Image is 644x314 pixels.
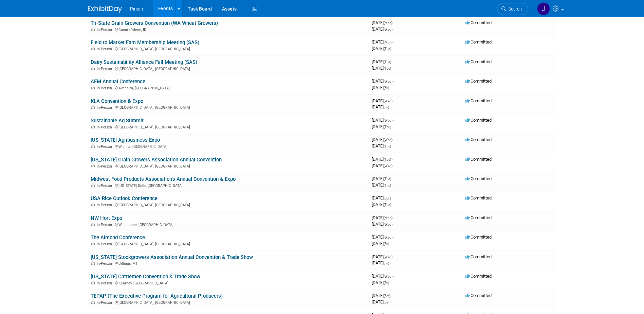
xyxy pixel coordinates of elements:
img: In-Person Event [91,47,95,50]
a: Field to Market Fam Membership Meeting (SAS) [91,39,199,46]
span: - [393,118,394,123]
img: In-Person Event [91,223,95,226]
span: In-Person [97,203,114,207]
span: (Wed) [384,119,392,122]
a: [US_STATE] Cattlemen Convention & Trade Show [91,274,200,280]
a: TEPAP (The Executive Program for Agricultural Producers) [91,293,223,299]
span: - [393,234,394,240]
a: Search [497,3,528,15]
img: In-Person Event [91,203,95,206]
span: (Tue) [384,158,391,161]
span: - [393,98,394,103]
span: In-Person [97,125,114,129]
span: [DATE] [372,293,392,298]
span: (Wed) [384,138,392,142]
a: AEM Annual Conference [91,78,145,85]
img: In-Person Event [91,86,95,89]
a: Sustainable Ag Summit [91,118,144,124]
span: [DATE] [372,143,391,149]
span: In-Person [97,184,114,188]
span: Committed [465,254,492,259]
img: In-Person Event [91,125,95,128]
span: (Wed) [384,223,392,226]
span: - [393,137,394,142]
span: Committed [465,118,492,123]
span: [DATE] [372,157,393,162]
div: [GEOGRAPHIC_DATA], [GEOGRAPHIC_DATA] [91,46,366,51]
img: In-Person Event [91,242,95,245]
span: Committed [465,293,492,298]
span: (Wed) [384,235,392,239]
span: [DATE] [372,104,389,109]
span: - [392,176,393,181]
span: [DATE] [372,85,389,90]
span: [DATE] [372,234,394,240]
span: In-Person [97,67,114,71]
span: In-Person [97,144,114,149]
span: (Tue) [384,67,391,70]
a: NW Hort Expo [91,215,122,221]
div: [GEOGRAPHIC_DATA], [GEOGRAPHIC_DATA] [91,202,366,207]
span: In-Person [97,164,114,169]
span: Committed [465,78,492,84]
span: Committed [465,98,492,103]
span: [DATE] [372,241,389,246]
img: In-Person Event [91,67,95,70]
span: (Sat) [384,294,390,298]
span: (Wed) [384,80,392,83]
a: Dairy Sustainability Alliance Fall Meeting (SAS) [91,59,197,65]
div: [GEOGRAPHIC_DATA], [GEOGRAPHIC_DATA] [91,299,366,305]
span: In-Person [97,300,114,305]
a: Tri-State Grain Growers Convention (WA Wheat Growers) [91,20,218,26]
span: (Sat) [384,300,390,304]
span: Committed [465,195,492,200]
span: [DATE] [372,98,394,103]
span: (Tue) [384,203,391,207]
span: Committed [465,274,492,279]
img: In-Person Event [91,105,95,109]
a: [US_STATE] Agribusiness Expo [91,137,160,143]
img: In-Person Event [91,261,95,265]
span: [DATE] [372,274,394,279]
div: Wenatchee, [GEOGRAPHIC_DATA] [91,222,366,227]
span: In-Person [97,105,114,110]
span: [DATE] [372,163,392,168]
img: In-Person Event [91,144,95,148]
span: (Wed) [384,164,392,168]
span: In-Person [97,242,114,246]
span: - [392,157,393,162]
span: [DATE] [372,280,389,285]
span: (Mon) [384,216,392,220]
span: - [392,195,393,200]
span: (Sun) [384,196,391,200]
span: Committed [465,20,492,25]
a: [US_STATE] Grain Growers Association Annual Convention [91,157,222,163]
span: (Thu) [384,144,391,148]
span: Search [506,6,522,12]
span: (Mon) [384,21,392,25]
span: Committed [465,137,492,142]
span: Committed [465,234,492,240]
span: (Fri) [384,281,389,285]
span: - [393,39,394,45]
span: - [393,215,394,220]
div: [GEOGRAPHIC_DATA], [GEOGRAPHIC_DATA] [91,241,366,246]
span: [DATE] [372,202,391,207]
div: Aventura, [GEOGRAPHIC_DATA] [91,85,366,90]
span: (Wed) [384,99,392,103]
img: In-Person Event [91,164,95,168]
span: In-Person [97,261,114,266]
span: Committed [465,39,492,45]
a: The Almond Conference [91,234,145,241]
span: [DATE] [372,27,392,32]
span: In-Person [97,223,114,227]
div: [GEOGRAPHIC_DATA], [GEOGRAPHIC_DATA] [91,66,366,71]
div: Billings, MT [91,260,366,266]
span: In-Person [97,47,114,51]
span: [DATE] [372,176,393,181]
span: Committed [465,215,492,220]
span: In-Person [97,28,114,32]
span: - [393,78,394,84]
span: [DATE] [372,222,392,227]
div: [GEOGRAPHIC_DATA], [GEOGRAPHIC_DATA] [91,104,366,110]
